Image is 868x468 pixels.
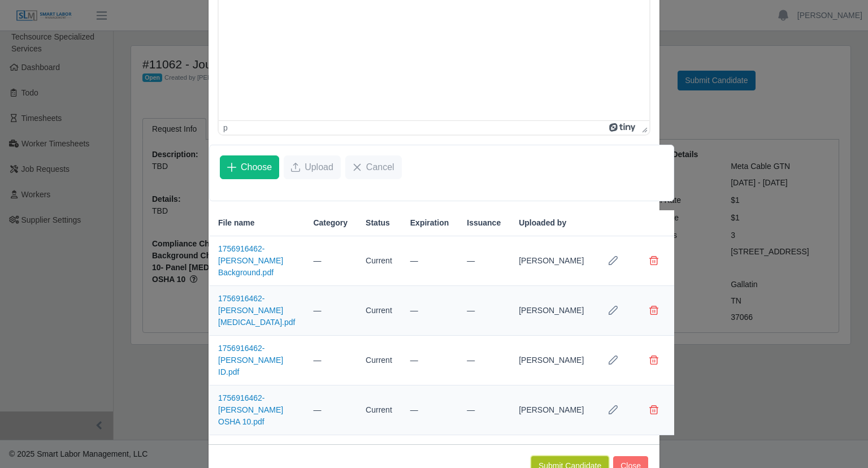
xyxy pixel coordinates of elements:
div: Press the Up and Down arrow keys to resize the editor. [637,121,649,135]
button: Choose [220,155,279,179]
button: Delete file [643,349,665,371]
td: [PERSON_NAME] [510,236,593,286]
button: Cancel [345,155,402,179]
td: [PERSON_NAME] [510,336,593,385]
td: — [458,385,510,435]
a: Powered by Tiny [609,123,637,132]
td: — [304,385,357,435]
button: Row Edit [602,249,624,272]
a: 1756916462-[PERSON_NAME] Background.pdf [218,244,283,277]
button: Delete file [643,249,665,272]
td: [PERSON_NAME] [510,286,593,336]
span: Uploaded by [519,217,566,229]
span: Category [313,217,348,229]
td: Current [357,286,401,336]
td: — [458,286,510,336]
td: Current [357,385,401,435]
td: — [401,385,458,435]
td: — [304,236,357,286]
td: — [401,336,458,385]
td: — [401,286,458,336]
td: — [304,286,357,336]
button: Row Edit [602,349,624,371]
td: Current [357,336,401,385]
td: — [401,236,458,286]
span: Upload [305,161,333,174]
span: Cancel [366,161,394,174]
td: — [304,336,357,385]
td: [PERSON_NAME] [510,385,593,435]
span: Expiration [410,217,449,229]
td: Current [357,236,401,286]
button: Row Edit [602,299,624,322]
td: — [458,236,510,286]
span: Status [366,217,390,229]
button: Delete file [643,299,665,322]
a: 1756916462-[PERSON_NAME] OSHA 10.pdf [218,393,283,426]
span: File name [218,217,255,229]
a: 1756916462-[PERSON_NAME] ID.pdf [218,344,283,376]
a: 1756916462-[PERSON_NAME] [MEDICAL_DATA].pdf [218,294,295,327]
td: — [458,336,510,385]
button: Delete file [643,398,665,421]
button: Upload [284,155,341,179]
span: Issuance [467,217,501,229]
button: Row Edit [602,398,624,421]
span: Choose [241,161,272,174]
